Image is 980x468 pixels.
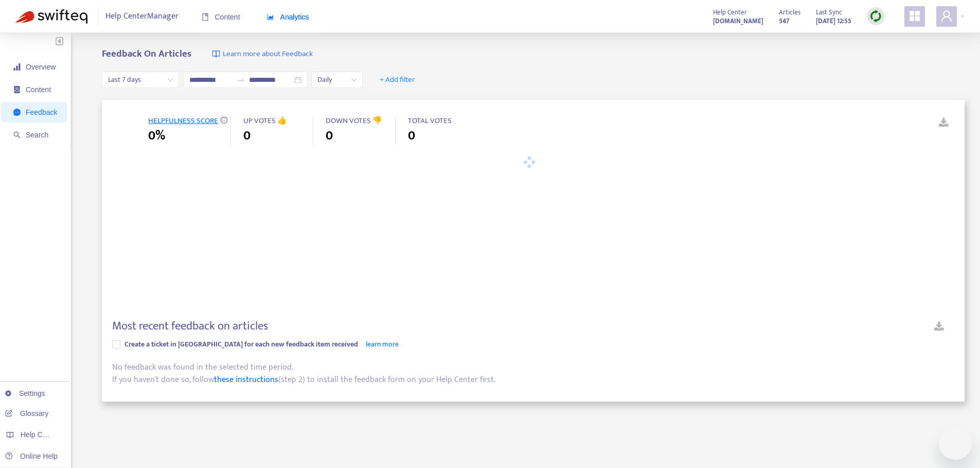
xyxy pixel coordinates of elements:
span: book [202,13,209,21]
span: Help Center [713,7,747,18]
span: Content [202,13,240,21]
span: Articles [779,7,800,18]
span: area-chart [267,13,274,21]
img: Swifteq [15,9,87,24]
img: sync.dc5367851b00ba804db3.png [869,10,882,23]
strong: [DOMAIN_NAME] [713,15,763,27]
span: user [940,10,953,22]
span: Analytics [267,13,309,21]
a: [DOMAIN_NAME] [713,15,763,27]
iframe: Button to launch messaging window [939,427,972,460]
strong: [DATE] 12:55 [816,15,851,27]
span: Last Sync [816,7,842,18]
span: appstore [908,10,921,22]
span: Help Center Manager [105,7,179,26]
strong: 547 [779,15,789,27]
